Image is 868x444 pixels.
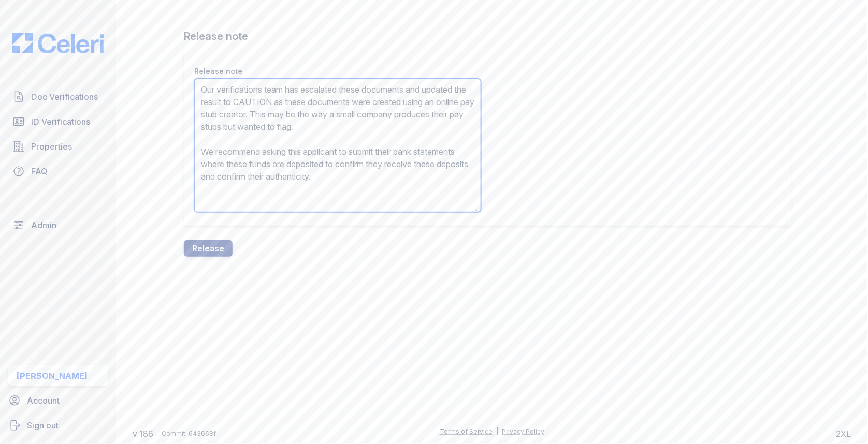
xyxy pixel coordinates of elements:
a: Admin [8,215,108,235]
a: ID Verifications [8,111,108,132]
div: [PERSON_NAME] [17,369,88,382]
div: Commit: 643668f [162,430,216,438]
div: | [496,427,498,435]
button: Release [184,240,233,257]
span: Sign out [27,419,59,432]
a: Account [4,390,112,411]
span: Doc Verifications [31,91,98,103]
span: ID Verifications [31,115,90,128]
a: Properties [8,136,108,157]
span: Admin [31,219,56,231]
a: Doc Verifications [8,86,108,107]
span: Properties [31,140,72,153]
img: CE_Logo_Blue-a8612792a0a2168367f1c8372b55b34899dd931a85d93a1a3d3e32e68fde9ad4.png [4,33,112,53]
label: Release note [194,66,242,77]
div: 2XL [836,427,851,440]
a: Privacy Policy [502,427,544,435]
div: Release note [184,29,800,43]
a: Sign out [4,415,112,436]
span: FAQ [31,165,48,177]
a: Terms of Service [440,427,493,435]
span: Account [27,394,60,407]
a: v 186 [133,427,153,440]
a: FAQ [8,161,108,182]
